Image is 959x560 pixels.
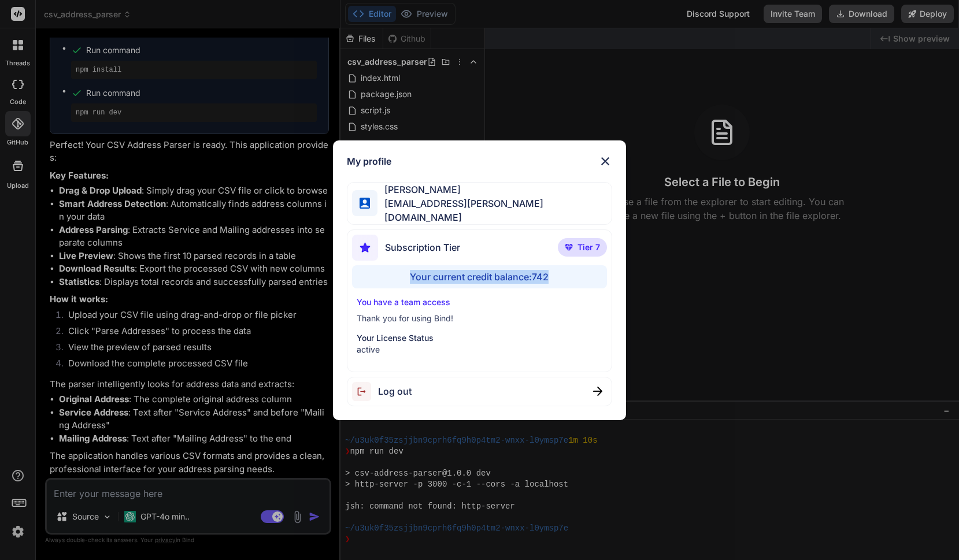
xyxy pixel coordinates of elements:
[378,384,412,398] span: Log out
[357,313,602,324] p: Thank you for using Bind!
[352,265,607,288] div: Your current credit balance: 742
[360,198,370,208] img: profile
[565,244,573,251] img: premium
[598,154,612,168] img: close
[377,196,612,224] span: [EMAIL_ADDRESS][PERSON_NAME][DOMAIN_NAME]
[357,296,602,308] p: You have a team access
[593,387,602,396] img: close
[352,382,378,401] img: logout
[352,235,378,261] img: subscription
[347,154,391,168] h1: My profile
[357,332,602,344] p: Your License Status
[377,183,612,196] span: [PERSON_NAME]
[357,344,602,355] p: active
[577,242,600,253] span: Tier 7
[385,240,460,254] span: Subscription Tier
